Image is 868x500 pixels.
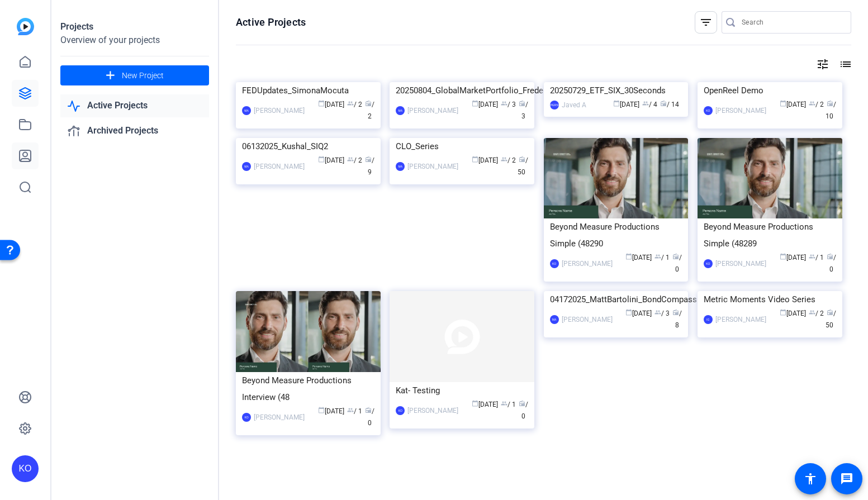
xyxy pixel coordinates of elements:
div: KO [704,259,713,268]
span: calendar_today [780,309,786,316]
div: OpenReel Demo [704,82,836,99]
div: 20250729_ETF_SIX_30Seconds [550,82,682,99]
span: [DATE] [318,407,344,415]
span: group [501,400,507,407]
span: / 2 [809,309,824,317]
span: / 3 [519,101,528,120]
span: group [654,309,661,316]
span: / 1 [501,401,516,408]
div: 20250804_GlobalMarketPortfolio_FredericD [396,82,528,99]
span: calendar_today [625,309,632,316]
div: Metric Moments Video Series [704,291,836,308]
span: / 9 [365,156,374,176]
mat-icon: filter_list [699,16,713,29]
span: / 50 [518,156,528,176]
span: group [654,253,661,260]
span: / 2 [501,156,516,164]
span: calendar_today [780,253,786,260]
span: group [809,309,815,316]
div: KO [396,406,405,415]
span: calendar_today [625,253,632,260]
a: Active Projects [60,94,209,117]
div: Overview of your projects [60,34,209,47]
span: radio [365,100,372,107]
span: radio [519,400,525,407]
div: FEDUpdates_SimonaMocuta [242,82,374,99]
div: KO [12,455,39,482]
span: calendar_today [318,100,325,107]
span: radio [365,407,372,413]
span: calendar_today [472,400,478,407]
span: / 2 [365,101,374,120]
div: MA [550,315,559,324]
span: [DATE] [318,156,344,164]
span: radio [519,100,525,107]
mat-icon: message [840,472,853,485]
div: [PERSON_NAME] [254,105,305,116]
span: radio [827,309,833,316]
span: radio [672,309,679,316]
div: [PERSON_NAME] [407,105,458,116]
span: group [347,407,354,413]
div: MA [242,106,251,115]
div: KO [704,106,713,115]
span: radio [660,100,667,107]
span: group [501,100,507,107]
div: [PERSON_NAME] [715,258,766,269]
span: group [642,100,649,107]
span: calendar_today [472,100,478,107]
span: / 3 [654,309,670,317]
span: [DATE] [472,101,498,108]
span: group [347,156,354,163]
div: MA [242,162,251,171]
mat-icon: tune [816,58,829,71]
div: Beyond Measure Productions Interview (48 [242,372,374,406]
div: 04172025_MattBartolini_BondCompass [550,291,682,308]
span: group [809,253,815,260]
span: radio [365,156,372,163]
span: / 50 [826,309,836,329]
div: MA [396,106,405,115]
div: [PERSON_NAME] [562,314,613,325]
button: New Project [60,65,209,85]
span: / 2 [347,156,362,164]
span: / 3 [501,101,516,108]
div: Javed A [562,99,586,111]
input: Search [742,16,842,29]
span: group [809,100,815,107]
span: calendar_today [318,407,325,413]
span: [DATE] [472,156,498,164]
span: group [347,100,354,107]
div: [PERSON_NAME] [254,412,305,423]
div: [PERSON_NAME] [407,405,458,416]
span: / 0 [827,254,836,273]
div: [PERSON_NAME] [407,161,458,172]
div: [PERSON_NAME] [715,314,766,325]
mat-icon: accessibility [804,472,817,485]
div: [PERSON_NAME] [550,101,559,109]
span: [DATE] [625,309,652,317]
a: Archived Projects [60,120,209,142]
span: group [501,156,507,163]
span: / 1 [347,407,362,415]
span: / 1 [654,254,670,261]
span: / 2 [347,101,362,108]
span: [DATE] [780,101,806,108]
div: [PERSON_NAME] [562,258,613,269]
span: calendar_today [613,100,620,107]
span: New Project [122,70,164,82]
span: / 14 [660,101,679,108]
div: [PERSON_NAME] [254,161,305,172]
span: / 1 [809,254,824,261]
div: Kat- Testing [396,382,528,399]
span: [DATE] [780,309,806,317]
div: KO [242,413,251,422]
div: Beyond Measure Productions Simple (48289 [704,218,836,252]
span: calendar_today [318,156,325,163]
div: Projects [60,20,209,34]
span: radio [827,100,833,107]
span: radio [519,156,525,163]
span: / 0 [519,401,528,420]
span: / 0 [672,254,682,273]
span: / 0 [365,407,374,427]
